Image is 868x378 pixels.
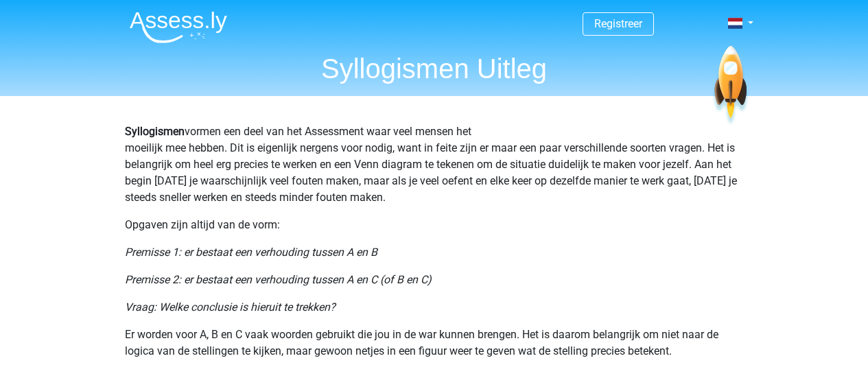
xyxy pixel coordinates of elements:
i: Premisse 1: er bestaat een verhouding tussen A en B [125,246,377,259]
i: Premisse 2: er bestaat een verhouding tussen A en C (of B en C) [125,273,432,286]
p: Er worden voor A, B en C vaak woorden gebruikt die jou in de war kunnen brengen. Het is daarom be... [125,327,744,359]
a: Registreer [594,17,642,30]
img: Assessly [130,11,227,43]
p: vormen een deel van het Assessment waar veel mensen het moeilijk mee hebben. Dit is eigenlijk ner... [125,123,744,206]
h1: Syllogismen Uitleg [119,52,750,85]
img: spaceship.7d73109d6933.svg [712,46,749,126]
i: Vraag: Welke conclusie is hieruit te trekken? [125,300,336,314]
p: Opgaven zijn altijd van de vorm: [125,217,744,233]
b: Syllogismen [125,125,185,138]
